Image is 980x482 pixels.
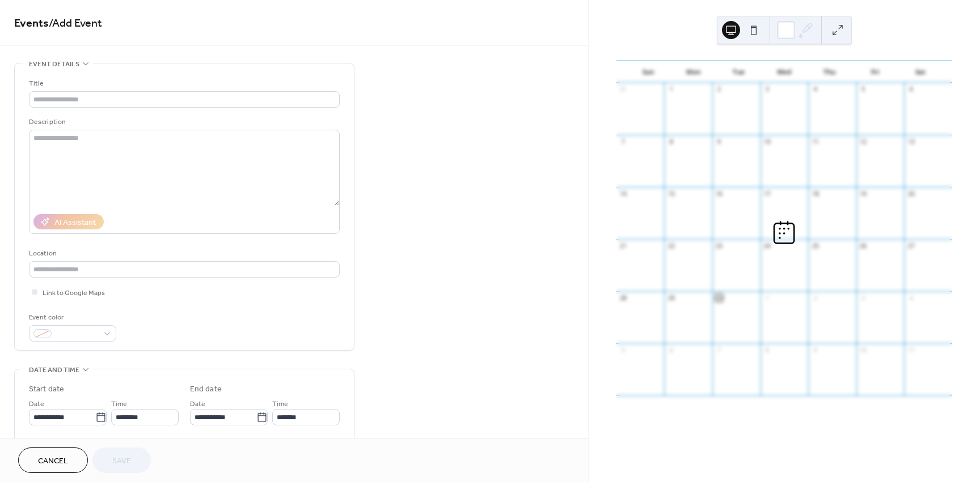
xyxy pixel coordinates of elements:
span: Event details [29,58,79,70]
div: 20 [907,190,915,198]
div: 15 [668,190,675,198]
div: 13 [907,138,915,146]
div: 6 [907,86,915,93]
div: 9 [715,138,723,146]
span: Time [111,398,127,410]
div: 11 [907,347,915,355]
div: 31 [619,86,627,93]
button: Cancel [18,447,88,473]
div: 2 [715,86,723,93]
span: Cancel [38,455,68,467]
div: 3 [859,294,867,302]
div: 11 [812,138,820,146]
div: Event color [29,312,114,323]
span: / Add Event [49,12,102,35]
div: Sat [898,61,943,83]
div: Wed [762,61,807,83]
div: 7 [619,138,627,146]
div: 12 [859,138,867,146]
div: 7 [715,347,723,355]
div: 9 [812,347,820,355]
div: 10 [859,347,867,355]
div: 5 [859,86,867,93]
div: 17 [763,190,771,198]
div: 10 [763,138,771,146]
div: 1 [668,86,675,93]
div: 18 [812,190,820,198]
div: 5 [619,347,627,355]
div: Sun [626,61,671,83]
div: 4 [907,294,915,302]
span: Date and time [29,364,79,376]
div: 16 [715,190,723,198]
div: 26 [859,242,867,250]
div: 2 [812,294,820,302]
a: Events [14,12,49,35]
div: Tue [716,61,762,83]
span: Time [272,398,288,410]
div: 6 [668,347,675,355]
div: 19 [859,190,867,198]
div: End date [190,383,222,395]
div: 30 [715,294,723,302]
div: 28 [619,294,627,302]
div: 23 [715,242,723,250]
div: 8 [668,138,675,146]
div: 3 [763,86,771,93]
div: Fri [852,61,898,83]
div: 14 [619,190,627,198]
div: 24 [763,242,771,250]
div: 25 [812,242,820,250]
div: 1 [763,294,771,302]
div: 8 [763,347,771,355]
div: 22 [668,242,675,250]
div: Title [29,78,337,89]
span: Link to Google Maps [43,287,105,299]
div: Location [29,248,337,259]
span: Date [190,398,205,410]
div: 4 [812,86,820,93]
div: Thu [807,61,852,83]
div: 29 [668,294,675,302]
div: 21 [619,242,627,250]
div: 27 [907,242,915,250]
span: Date [29,398,44,410]
div: Start date [29,383,64,395]
div: Description [29,116,337,128]
div: Mon [671,61,716,83]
